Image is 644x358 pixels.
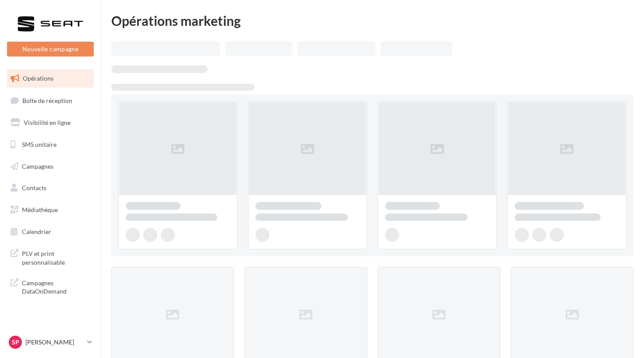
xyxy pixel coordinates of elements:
a: Boîte de réception [5,91,96,110]
a: Campagnes DataOnDemand [5,273,96,299]
a: SMS unitaire [5,135,96,154]
span: SMS unitaire [22,141,57,148]
a: Visibilité en ligne [5,113,96,132]
span: Boîte de réception [22,96,72,104]
a: Contacts [5,179,96,197]
div: Opérations marketing [111,14,633,27]
span: Visibilité en ligne [24,119,71,126]
a: Médiathèque [5,201,96,219]
span: Campagnes [22,162,53,170]
span: Calendrier [22,228,51,235]
a: Sp [PERSON_NAME] [7,334,94,351]
button: Nouvelle campagne [7,42,94,57]
span: Sp [12,338,19,347]
a: Calendrier [5,223,96,241]
span: PLV et print personnalisable [22,248,90,266]
p: [PERSON_NAME] [25,338,84,347]
span: Campagnes DataOnDemand [22,277,90,296]
a: Opérations [5,69,96,88]
span: Opérations [23,74,53,82]
span: Médiathèque [22,206,58,213]
a: PLV et print personnalisable [5,244,96,270]
a: Campagnes [5,157,96,176]
span: Contacts [22,184,46,191]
